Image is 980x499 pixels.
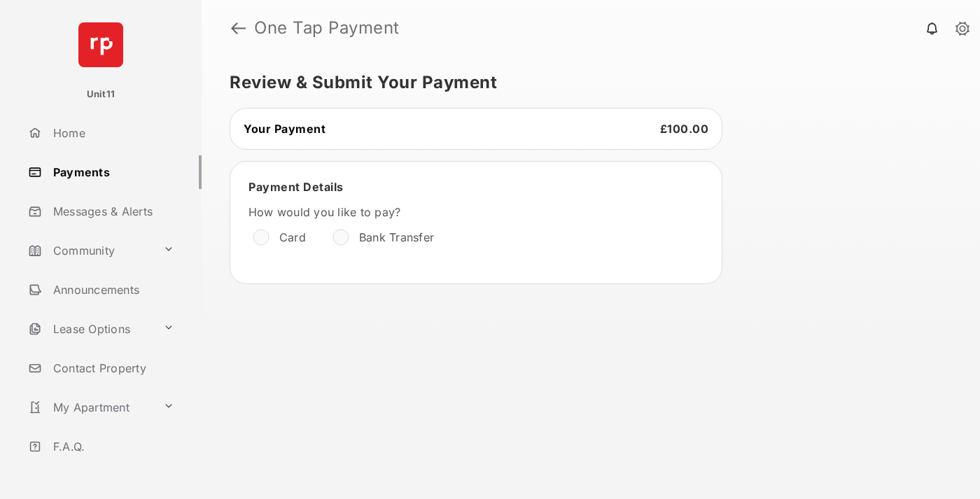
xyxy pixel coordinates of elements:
[230,74,941,91] h5: Review & Submit Your Payment
[22,116,202,150] a: Home
[22,273,202,307] a: Announcements
[359,230,434,244] label: Bank Transfer
[254,20,400,36] strong: One Tap Payment
[279,230,306,244] label: Card
[22,234,157,267] a: Community
[248,205,668,219] label: How would you like to pay?
[22,351,202,385] a: Contact Property
[22,312,157,346] a: Lease Options
[22,391,157,424] a: My Apartment
[22,195,202,228] a: Messages & Alerts
[660,122,709,136] span: £100.00
[244,122,325,136] span: Your Payment
[248,180,344,194] span: Payment Details
[78,22,123,67] img: svg+xml;base64,PHN2ZyB4bWxucz0iaHR0cDovL3d3dy53My5vcmcvMjAwMC9zdmciIHdpZHRoPSI2NCIgaGVpZ2h0PSI2NC...
[87,87,115,101] p: Unit11
[22,155,202,189] a: Payments
[22,430,202,463] a: F.A.Q.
